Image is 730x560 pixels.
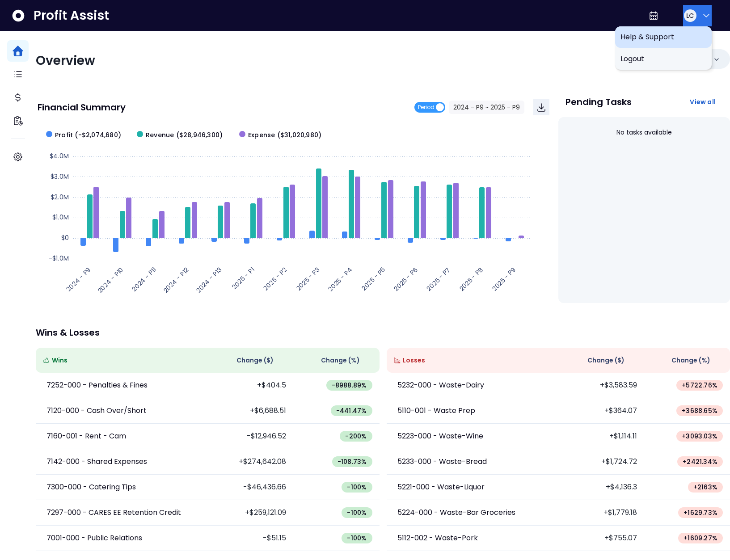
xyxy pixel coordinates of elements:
[558,449,644,475] td: +$1,724.72
[359,265,387,292] text: 2025 - P5
[397,533,478,543] p: 5112-002 - Waste-Pork
[64,265,93,294] text: 2024 - P9
[236,356,274,365] span: Change ( $ )
[682,381,717,390] span: + 5722.76 %
[397,507,515,518] p: 5224-000 - Waste-Bar Groceries
[52,356,68,365] span: Wins
[161,265,191,295] text: 2024 - P12
[558,398,644,424] td: +$364.07
[61,233,69,242] text: $0
[449,101,524,114] button: 2024 - P9 ~ 2025 - P9
[565,97,632,106] p: Pending Tasks
[425,265,452,293] text: 2025 - P7
[397,456,487,467] p: 5233-000 - Waste-Bread
[690,97,716,106] span: View all
[207,475,293,500] td: -$46,436.66
[51,193,69,202] text: $2.0M
[55,131,121,140] span: Profit (-$2,074,680)
[207,424,293,449] td: -$12,946.52
[207,373,293,398] td: +$404.5
[46,533,142,543] p: 7001-000 - Public Relations
[686,11,694,20] span: LC
[146,131,223,140] span: Revenue ($28,946,300)
[46,405,147,416] p: 7120-000 - Cash Over/Short
[332,381,367,390] span: -8988.89 %
[397,482,485,493] p: 5221-000 - Waste-Liquor
[50,152,69,160] text: $4.0M
[558,475,644,500] td: +$4,136.3
[347,483,367,492] span: -100 %
[36,328,730,337] p: Wins & Losses
[397,380,484,391] p: 5232-000 - Waste-Dairy
[46,380,148,391] p: 7252-000 - Penalties & Fines
[207,449,293,475] td: +$274,642.08
[558,424,644,449] td: +$1,114.11
[207,398,293,424] td: +$6,688.51
[34,8,109,24] span: Profit Assist
[46,482,136,493] p: 7300-000 - Catering Tips
[345,432,367,441] span: -200 %
[347,534,367,543] span: -100 %
[683,457,717,466] span: + 2421.34 %
[565,121,723,144] div: No tasks available
[392,265,420,293] text: 2025 - P6
[51,172,69,181] text: $3.0M
[682,406,717,415] span: + 3688.65 %
[207,526,293,551] td: -$51.15
[194,265,224,295] text: 2024 - P13
[130,265,158,293] text: 2024 - P11
[558,526,644,551] td: +$755.07
[230,265,257,291] text: 2025 - P1
[52,213,69,222] text: $1.0M
[36,52,95,69] span: Overview
[397,431,483,442] p: 5223-000 - Waste-Wine
[46,431,126,442] p: 7160-001 - Rent - Cam
[207,500,293,526] td: +$259,121.09
[321,356,360,365] span: Change (%)
[558,500,644,526] td: +$1,779.18
[397,405,475,416] p: 5110-001 - Waste Prep
[38,103,126,112] p: Financial Summary
[96,265,125,295] text: 2024 - P10
[403,356,425,365] span: Losses
[338,457,367,466] span: -108.73 %
[49,254,69,263] text: -$1.0M
[336,406,367,415] span: -441.47 %
[326,265,354,293] text: 2025 - P4
[683,94,723,110] button: View all
[682,432,717,441] span: + 3093.03 %
[684,534,717,543] span: + 1609.27 %
[693,483,717,492] span: + 2163 %
[620,54,706,64] span: Logout
[558,373,644,398] td: +$3,583.59
[587,356,625,365] span: Change ( $ )
[294,265,321,292] text: 2025 - P3
[262,265,289,292] text: 2025 - P2
[347,508,367,517] span: -100 %
[684,508,717,517] span: + 1629.73 %
[418,102,435,113] span: Period
[46,507,181,518] p: 7297-000 - CARES EE Retention Credit
[620,32,706,42] span: Help & Support
[671,356,710,365] span: Change (%)
[46,456,147,467] p: 7142-000 - Shared Expenses
[490,265,518,293] text: 2025 - P9
[457,265,485,293] text: 2025 - P8
[248,131,321,140] span: Expense ($31,020,980)
[533,99,549,115] button: Download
